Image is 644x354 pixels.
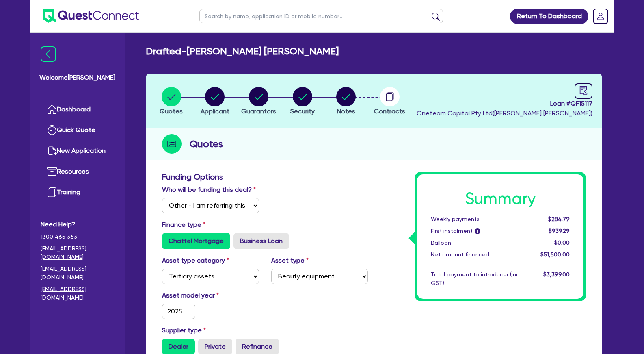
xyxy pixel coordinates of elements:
label: Asset model year [156,291,265,300]
label: Business Loan [233,233,289,249]
label: Asset type [271,256,309,265]
span: $284.79 [548,216,570,222]
span: Welcome [PERSON_NAME] [39,73,115,83]
span: Guarantors [241,107,276,115]
label: Chattel Mortgage [162,233,230,249]
span: Loan # QF15117 [417,99,592,109]
span: Notes [337,107,355,115]
label: Asset type category [162,256,229,265]
a: [EMAIL_ADDRESS][DOMAIN_NAME] [41,285,114,302]
span: Oneteam Capital Pty Ltd ( [PERSON_NAME] [PERSON_NAME] ) [417,109,592,117]
img: icon-menu-close [41,46,56,62]
button: Notes [336,87,356,117]
div: Weekly payments [425,215,525,224]
img: resources [47,167,57,176]
h3: Funding Options [162,172,368,182]
input: Search by name, application ID or mobile number... [199,9,443,23]
img: quest-connect-logo-blue [43,9,139,23]
label: Finance type [162,220,205,230]
div: First instalment [425,227,525,235]
button: Quotes [159,87,183,117]
label: Supplier type [162,326,206,335]
button: Security [290,87,315,117]
div: Balloon [425,239,525,247]
img: new-application [47,146,57,156]
span: Quotes [160,107,183,115]
label: Who will be funding this deal? [162,185,256,195]
h1: Summary [431,189,570,208]
a: Quick Quote [41,120,114,141]
a: New Application [41,141,114,161]
a: [EMAIL_ADDRESS][DOMAIN_NAME] [41,244,114,261]
span: $3,399.00 [543,271,570,278]
span: Need Help? [41,219,114,229]
a: Resources [41,161,114,182]
a: [EMAIL_ADDRESS][DOMAIN_NAME] [41,265,114,282]
button: Guarantors [241,87,277,117]
img: training [47,187,57,197]
a: Return To Dashboard [510,9,588,24]
span: Security [290,107,315,115]
span: $939.29 [549,228,570,234]
span: $0.00 [554,239,570,246]
a: Dropdown toggle [590,6,611,27]
h2: Drafted - [PERSON_NAME] [PERSON_NAME] [146,46,339,57]
div: Net amount financed [425,250,525,259]
img: quick-quote [47,125,57,135]
span: 1300 465 363 [41,232,114,241]
div: Total payment to introducer (inc GST) [425,270,525,287]
span: $51,500.00 [540,251,570,258]
span: i [475,228,480,234]
button: Applicant [200,87,230,117]
img: step-icon [162,134,182,154]
span: Applicant [201,107,229,115]
a: Dashboard [41,99,114,120]
a: Training [41,182,114,203]
h2: Quotes [190,137,223,151]
span: audit [579,86,588,95]
button: Contracts [374,87,406,117]
span: Contracts [374,107,405,115]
